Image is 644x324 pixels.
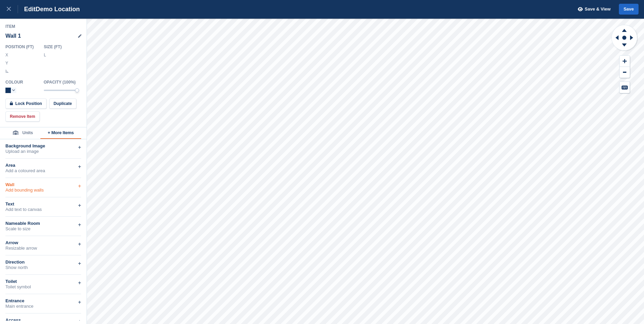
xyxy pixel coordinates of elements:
[574,4,611,15] button: Save & View
[5,139,81,159] div: Background ImageUpload an image+
[5,236,81,255] div: ArrowResizable arrow+
[5,44,38,50] div: Position ( FT )
[5,217,81,236] div: Nameable RoomScale to size+
[44,52,47,58] label: L
[78,143,81,151] div: +
[5,279,81,284] div: Toilet
[5,182,81,187] div: Wall
[5,265,81,270] div: Show north
[5,163,81,168] div: Area
[40,127,81,139] button: + More Items
[5,240,81,246] div: Arrow
[5,226,81,232] div: Scale to size
[78,279,81,287] div: +
[620,67,630,78] button: Zoom Out
[5,197,81,217] div: TextAdd text to canvas+
[5,207,81,212] div: Add text to canvas
[5,149,81,154] div: Upload an image
[5,201,81,207] div: Text
[5,60,9,66] label: Y
[5,127,40,139] button: Units
[5,159,81,178] div: AreaAdd a coloured area+
[5,187,81,193] div: Add bounding walls
[585,6,610,13] span: Save & View
[5,79,38,85] div: Colour
[5,98,47,109] button: Lock Position
[5,304,81,309] div: Main entrance
[5,178,81,197] div: WallAdd bounding walls+
[5,259,81,265] div: Direction
[5,30,81,42] div: Wall 1
[5,275,81,294] div: ToiletToilet symbol+
[5,221,81,226] div: Nameable Room
[78,221,81,229] div: +
[620,56,630,67] button: Zoom In
[78,182,81,190] div: +
[5,255,81,275] div: DirectionShow north+
[49,98,76,109] button: Duplicate
[5,298,81,304] div: Entrance
[5,143,81,149] div: Background Image
[78,259,81,268] div: +
[6,70,8,73] img: angle-icn.0ed2eb85.svg
[5,168,81,174] div: Add a coloured area
[5,24,81,29] div: Item
[78,240,81,248] div: +
[5,111,40,122] button: Remove Item
[18,5,80,13] div: Edit Demo Location
[5,284,81,290] div: Toilet symbol
[5,318,81,323] div: Access
[5,52,9,58] label: X
[78,163,81,171] div: +
[619,4,639,15] button: Save
[44,44,74,50] div: Size ( FT )
[5,294,81,313] div: EntranceMain entrance+
[78,298,81,306] div: +
[5,246,81,251] div: Resizable arrow
[78,201,81,210] div: +
[620,82,630,93] button: Keyboard Shortcuts
[44,79,81,85] div: Opacity ( 100 %)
